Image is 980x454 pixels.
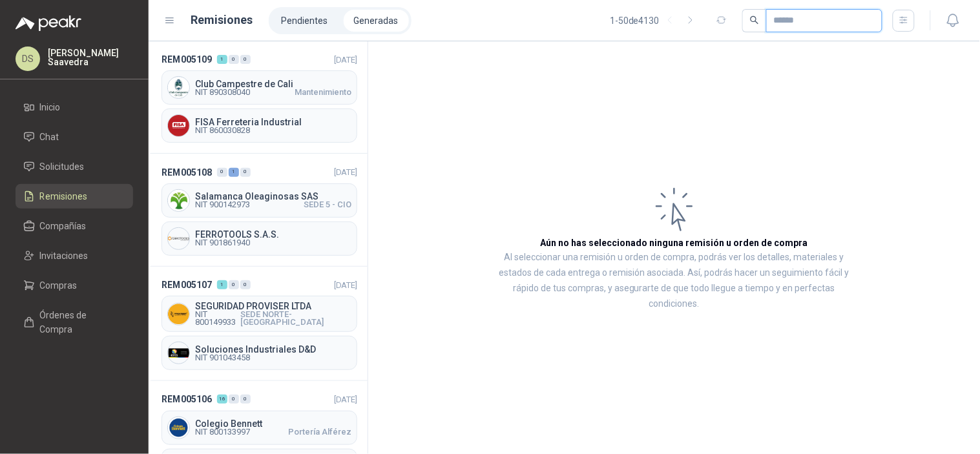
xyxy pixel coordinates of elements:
[195,230,351,239] span: FERROTOOLS S.A.S.
[334,167,357,177] span: [DATE]
[229,55,239,64] div: 0
[271,10,339,32] a: Pendientes
[168,342,189,364] img: Company Logo
[40,189,88,203] span: Remisiones
[16,95,133,119] a: Inicio
[195,345,351,354] span: Soluciones Industriales D&D
[229,280,239,289] div: 0
[195,127,351,134] span: NIT 860030828
[40,219,87,233] span: Compañías
[195,419,351,428] span: Colegio Bennett
[295,88,351,96] span: Mantenimiento
[162,392,212,406] span: REM005106
[168,228,189,249] img: Company Logo
[217,280,227,289] div: 1
[240,395,251,404] div: 0
[610,10,701,31] div: 1 - 50 de 4130
[16,303,133,342] a: Órdenes de Compra
[229,168,239,177] div: 1
[541,236,808,250] h3: Aún no has seleccionado ninguna remisión u orden de compra
[195,428,250,436] span: NIT 800133997
[240,311,351,326] span: SEDE NORTE-[GEOGRAPHIC_DATA]
[40,130,59,144] span: Chat
[16,46,40,71] div: DS
[217,395,227,404] div: 16
[40,100,61,114] span: Inicio
[195,88,250,96] span: NIT 890308040
[48,48,133,67] p: [PERSON_NAME] Saavedra
[195,118,351,127] span: FISA Ferreteria Industrial
[240,280,251,289] div: 0
[16,125,133,149] a: Chat
[168,190,189,211] img: Company Logo
[344,10,409,32] a: Generadas
[40,278,78,293] span: Compras
[195,79,351,88] span: Club Campestre de Cali
[240,55,251,64] div: 0
[195,201,250,209] span: NIT 900142973
[40,308,121,336] span: Órdenes de Compra
[195,311,240,326] span: NIT 800149933
[16,273,133,298] a: Compras
[40,249,89,263] span: Invitaciones
[195,239,351,247] span: NIT 901861940
[334,55,357,65] span: [DATE]
[217,55,227,64] div: 1
[304,201,351,209] span: SEDE 5 - CIO
[162,278,212,292] span: REM005107
[229,395,239,404] div: 0
[497,250,851,312] p: Al seleccionar una remisión u orden de compra, podrás ver los detalles, materiales y estados de c...
[240,168,251,177] div: 0
[334,395,357,404] span: [DATE]
[168,417,189,439] img: Company Logo
[288,428,351,436] span: Portería Alférez
[195,302,351,311] span: SEGURIDAD PROVISER LTDA
[162,52,212,67] span: REM005109
[16,154,133,179] a: Solicitudes
[168,77,189,98] img: Company Logo
[40,160,85,174] span: Solicitudes
[149,154,368,266] a: REM005108010[DATE] Company LogoSalamanca Oleaginosas SASNIT 900142973SEDE 5 - CIOCompany LogoFERR...
[162,165,212,180] span: REM005108
[195,354,351,362] span: NIT 901043458
[149,267,368,381] a: REM005107100[DATE] Company LogoSEGURIDAD PROVISER LTDANIT 800149933SEDE NORTE-[GEOGRAPHIC_DATA]Co...
[168,115,189,136] img: Company Logo
[16,214,133,238] a: Compañías
[191,11,253,29] h1: Remisiones
[16,184,133,209] a: Remisiones
[16,243,133,268] a: Invitaciones
[334,280,357,290] span: [DATE]
[750,15,759,25] span: search
[149,41,368,154] a: REM005109100[DATE] Company LogoClub Campestre de CaliNIT 890308040MantenimientoCompany LogoFISA F...
[195,192,351,201] span: Salamanca Oleaginosas SAS
[16,15,81,31] img: Logo peakr
[168,304,189,325] img: Company Logo
[217,168,227,177] div: 0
